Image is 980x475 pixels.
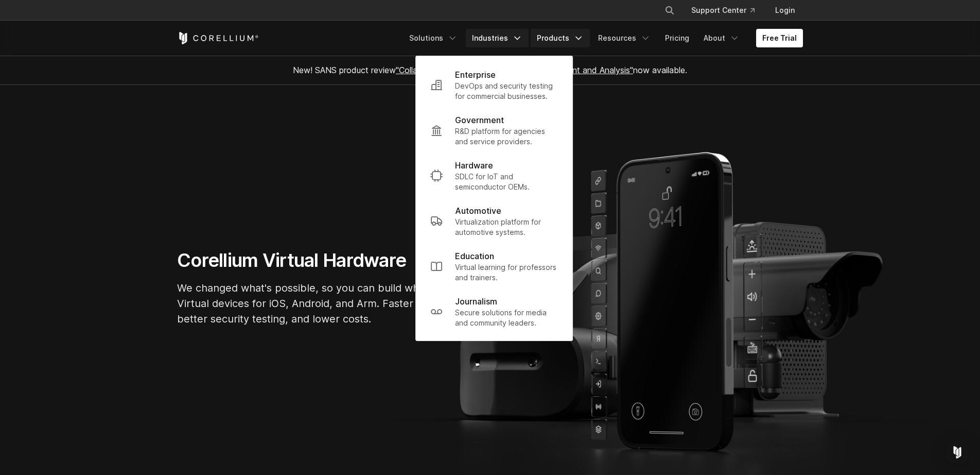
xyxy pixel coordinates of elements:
a: Enterprise DevOps and security testing for commercial businesses. [422,62,566,108]
a: Government R&D platform for agencies and service providers. [422,108,566,153]
p: Secure solutions for media and community leaders. [455,308,558,328]
p: Hardware [455,159,493,172]
p: DevOps and security testing for commercial businesses. [455,81,558,101]
a: Pricing [659,29,695,47]
a: About [697,29,746,47]
a: Resources [592,29,657,47]
a: Corellium Home [177,32,259,44]
a: Industries [466,29,529,47]
p: Automotive [455,205,501,217]
a: Automotive Virtualization platform for automotive systems. [422,198,566,244]
p: Journalism [455,295,497,308]
div: Navigation Menu [652,1,803,20]
p: Enterprise [455,69,496,81]
a: Journalism Secure solutions for media and community leaders. [422,289,566,334]
p: R&D platform for agencies and service providers. [455,126,558,147]
h1: Corellium Virtual Hardware [177,249,486,272]
a: Education Virtual learning for professors and trainers. [422,244,566,289]
p: Virtualization platform for automotive systems. [455,217,558,237]
p: Government [455,114,504,126]
a: Solutions [403,29,464,47]
p: Education [455,250,494,262]
a: Login [767,1,803,20]
div: Open Intercom Messenger [945,440,970,465]
span: New! SANS product review now available. [293,65,687,75]
a: "Collaborative Mobile App Security Development and Analysis" [396,65,633,75]
a: Free Trial [756,29,803,47]
button: Search [660,1,679,20]
a: Products [531,29,590,47]
div: Navigation Menu [403,29,803,47]
p: SDLC for IoT and semiconductor OEMs. [455,172,558,192]
a: Support Center [683,1,763,20]
p: We changed what's possible, so you can build what's next. Virtual devices for iOS, Android, and A... [177,280,486,327]
a: Hardware SDLC for IoT and semiconductor OEMs. [422,153,566,198]
p: Virtual learning for professors and trainers. [455,262,558,283]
